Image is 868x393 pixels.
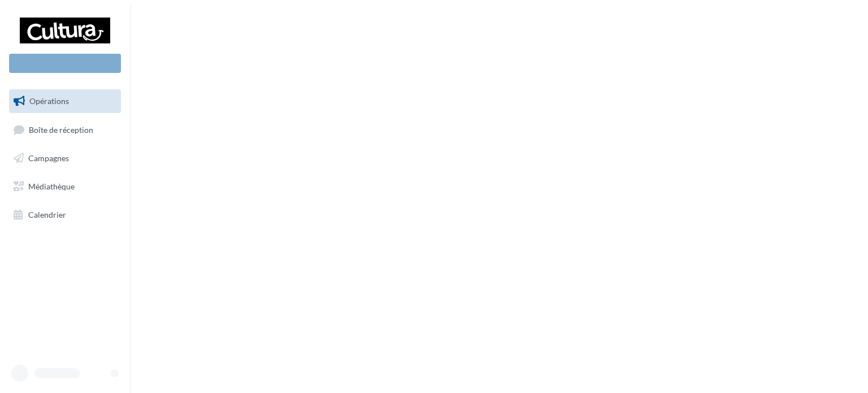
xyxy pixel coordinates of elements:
span: Médiathèque [28,182,75,191]
span: Opérations [29,96,69,106]
span: Campagnes [28,153,69,163]
a: Calendrier [7,203,123,227]
div: Nouvelle campagne [9,54,121,73]
a: Médiathèque [7,175,123,198]
span: Calendrier [28,209,66,219]
span: Boîte de réception [29,124,93,134]
a: Boîte de réception [7,118,123,142]
a: Campagnes [7,146,123,170]
a: Opérations [7,89,123,113]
